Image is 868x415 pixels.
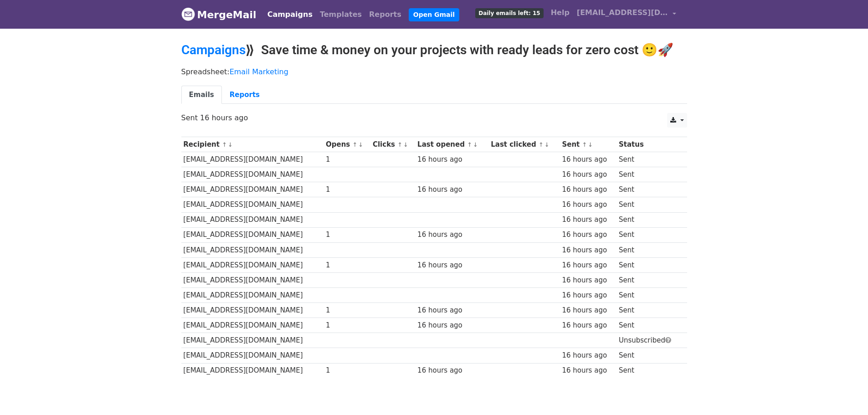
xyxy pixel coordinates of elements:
[415,137,488,152] th: Last opened
[616,333,682,348] td: Unsubscribed
[181,42,246,57] a: Campaigns
[582,141,587,148] a: ↑
[562,215,614,225] div: 16 hours ago
[616,348,682,363] td: Sent
[475,8,543,18] span: Daily emails left: 15
[181,257,324,272] td: [EMAIL_ADDRESS][DOMAIN_NAME]
[181,152,324,167] td: [EMAIL_ADDRESS][DOMAIN_NAME]
[326,305,368,316] div: 1
[616,318,682,333] td: Sent
[562,260,614,271] div: 16 hours ago
[417,365,487,376] div: 16 hours ago
[222,86,267,104] a: Reports
[560,137,617,152] th: Sent
[562,350,614,361] div: 16 hours ago
[181,227,324,242] td: [EMAIL_ADDRESS][DOMAIN_NAME]
[417,305,487,316] div: 16 hours ago
[181,182,324,197] td: [EMAIL_ADDRESS][DOMAIN_NAME]
[562,305,614,316] div: 16 hours ago
[539,141,544,148] a: ↑
[573,4,680,25] a: [EMAIL_ADDRESS][DOMAIN_NAME]
[562,184,614,195] div: 16 hours ago
[417,184,487,195] div: 16 hours ago
[562,365,614,376] div: 16 hours ago
[181,288,324,303] td: [EMAIL_ADDRESS][DOMAIN_NAME]
[181,167,324,182] td: [EMAIL_ADDRESS][DOMAIN_NAME]
[616,288,682,303] td: Sent
[616,152,682,167] td: Sent
[409,8,459,21] a: Open Gmail
[181,197,324,212] td: [EMAIL_ADDRESS][DOMAIN_NAME]
[181,42,687,58] h2: ⟫ Save time & money on your projects with ready leads for zero cost 🙂🚀
[352,141,357,148] a: ↑
[562,169,614,180] div: 16 hours ago
[616,182,682,197] td: Sent
[181,303,324,318] td: [EMAIL_ADDRESS][DOMAIN_NAME]
[326,184,368,195] div: 1
[326,230,368,240] div: 1
[181,5,257,24] a: MergeMail
[181,333,324,348] td: [EMAIL_ADDRESS][DOMAIN_NAME]
[467,141,472,148] a: ↑
[181,348,324,363] td: [EMAIL_ADDRESS][DOMAIN_NAME]
[562,275,614,286] div: 16 hours ago
[547,4,573,22] a: Help
[472,4,547,22] a: Daily emails left: 15
[326,154,368,165] div: 1
[616,227,682,242] td: Sent
[181,242,324,257] td: [EMAIL_ADDRESS][DOMAIN_NAME]
[181,137,324,152] th: Recipient
[397,141,402,148] a: ↑
[544,141,550,148] a: ↓
[222,141,227,148] a: ↑
[228,141,233,148] a: ↓
[417,154,487,165] div: 16 hours ago
[562,154,614,165] div: 16 hours ago
[562,245,614,256] div: 16 hours ago
[616,212,682,227] td: Sent
[403,141,408,148] a: ↓
[326,260,368,271] div: 1
[616,242,682,257] td: Sent
[577,7,668,18] span: [EMAIL_ADDRESS][DOMAIN_NAME]
[417,320,487,331] div: 16 hours ago
[230,67,288,76] a: Email Marketing
[181,86,222,104] a: Emails
[181,67,687,77] p: Spreadsheet:
[473,141,478,148] a: ↓
[616,272,682,287] td: Sent
[562,230,614,240] div: 16 hours ago
[616,137,682,152] th: Status
[562,320,614,331] div: 16 hours ago
[264,5,316,24] a: Campaigns
[358,141,363,148] a: ↓
[181,113,687,123] p: Sent 16 hours ago
[417,260,487,271] div: 16 hours ago
[324,137,370,152] th: Opens
[616,197,682,212] td: Sent
[181,318,324,333] td: [EMAIL_ADDRESS][DOMAIN_NAME]
[181,363,324,378] td: [EMAIL_ADDRESS][DOMAIN_NAME]
[562,290,614,301] div: 16 hours ago
[365,5,405,24] a: Reports
[370,137,415,152] th: Clicks
[417,230,487,240] div: 16 hours ago
[562,200,614,210] div: 16 hours ago
[616,363,682,378] td: Sent
[181,212,324,227] td: [EMAIL_ADDRESS][DOMAIN_NAME]
[616,257,682,272] td: Sent
[181,7,195,21] img: MergeMail logo
[616,167,682,182] td: Sent
[181,272,324,287] td: [EMAIL_ADDRESS][DOMAIN_NAME]
[488,137,560,152] th: Last clicked
[616,303,682,318] td: Sent
[316,5,365,24] a: Templates
[588,141,593,148] a: ↓
[326,365,368,376] div: 1
[326,320,368,331] div: 1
